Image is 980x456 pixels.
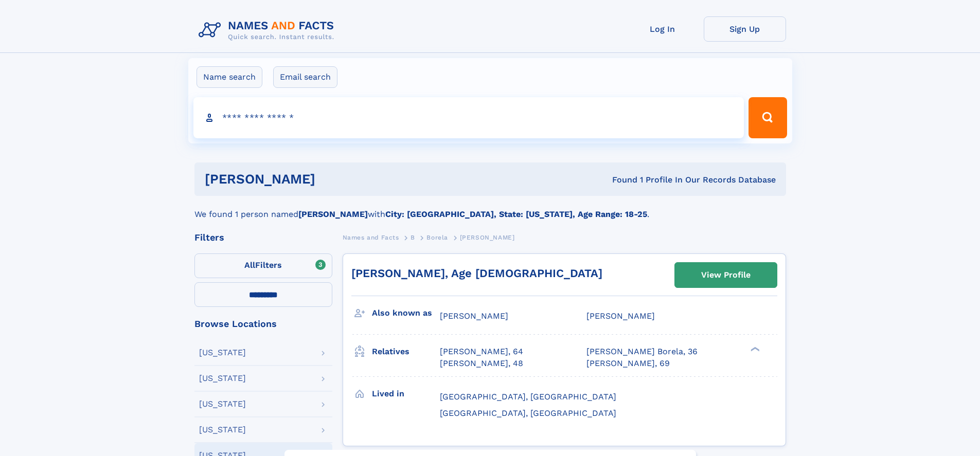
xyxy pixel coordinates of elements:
[426,231,448,244] a: Borela
[586,311,655,321] span: [PERSON_NAME]
[273,66,337,88] label: Email search
[460,234,515,241] span: [PERSON_NAME]
[351,267,602,280] a: [PERSON_NAME], Age [DEMOGRAPHIC_DATA]
[193,97,744,138] input: search input
[197,66,262,88] label: Name search
[194,253,332,278] label: Filters
[205,173,464,186] h1: [PERSON_NAME]
[411,231,415,244] a: B
[440,358,523,369] a: [PERSON_NAME], 48
[199,400,246,408] div: [US_STATE]
[194,196,786,221] div: We found 1 person named with .
[426,234,448,241] span: Borela
[194,16,343,44] img: Logo Names and Facts
[586,358,670,369] a: [PERSON_NAME], 69
[675,263,777,287] a: View Profile
[440,346,523,357] a: [PERSON_NAME], 64
[385,209,647,219] b: City: [GEOGRAPHIC_DATA], State: [US_STATE], Age Range: 18-25
[372,385,440,403] h3: Lived in
[372,343,440,360] h3: Relatives
[199,349,246,357] div: [US_STATE]
[343,231,399,244] a: Names and Facts
[701,263,751,287] div: View Profile
[749,97,787,138] button: Search Button
[704,16,786,42] a: Sign Up
[411,234,415,241] span: B
[464,174,776,186] div: Found 1 Profile In Our Records Database
[440,408,616,418] span: [GEOGRAPHIC_DATA], [GEOGRAPHIC_DATA]
[298,209,368,219] b: [PERSON_NAME]
[621,16,704,42] a: Log In
[440,311,508,321] span: [PERSON_NAME]
[199,426,246,434] div: [US_STATE]
[372,304,440,322] h3: Also known as
[440,392,616,402] span: [GEOGRAPHIC_DATA], [GEOGRAPHIC_DATA]
[199,374,246,382] div: [US_STATE]
[194,233,332,242] div: Filters
[194,319,332,329] div: Browse Locations
[748,346,760,353] div: ❯
[244,260,255,270] span: All
[586,346,698,357] a: [PERSON_NAME] Borela, 36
